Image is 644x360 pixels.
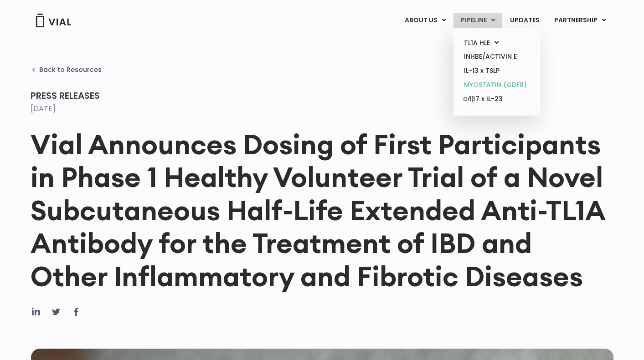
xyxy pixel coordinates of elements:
[71,306,82,317] div: Share on facebook
[31,128,614,293] h1: Vial Announces Dosing of First Participants in Phase 1 Healthy Volunteer Trial of a Novel Subcuta...
[51,306,62,317] div: Share on twitter
[31,89,100,102] span: Press Releases
[457,78,536,92] a: MYOSTATIN (GDF8)
[547,13,613,28] a: PARTNERSHIPMenu Toggle
[503,13,546,28] a: UPDATES
[457,64,536,78] a: IL-13 x TSLP
[39,66,102,73] span: Back to Resources
[31,66,102,73] a: Back to Resources
[35,14,72,27] img: Vial Logo
[457,92,536,106] a: α4β7 x IL-23
[397,13,453,28] a: ABOUT USMenu Toggle
[453,13,502,28] a: PIPELINEMenu Toggle
[457,36,536,50] a: TL1A HLEMenu Toggle
[457,50,536,64] a: INHBE/ACTIVIN E
[31,306,41,317] div: Share on linkedin
[31,103,56,114] time: [DATE]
